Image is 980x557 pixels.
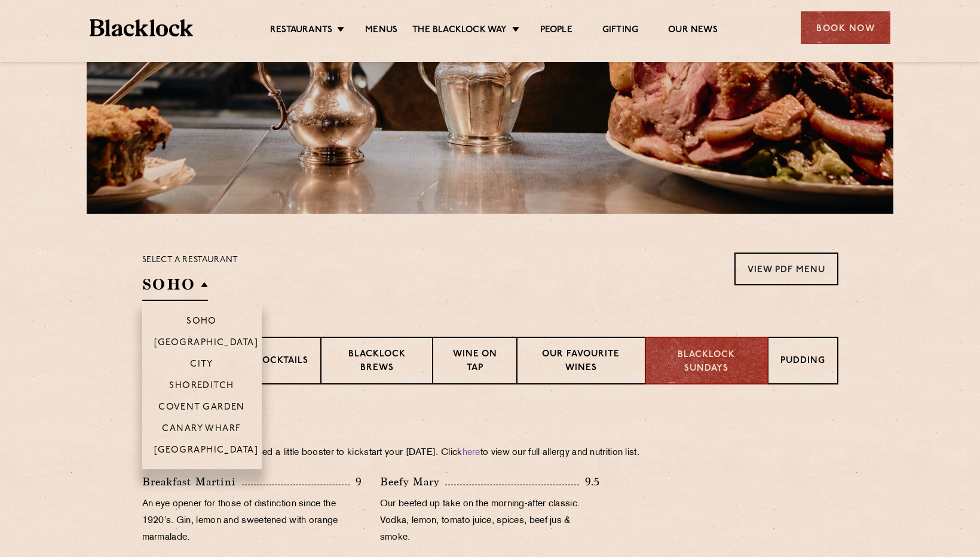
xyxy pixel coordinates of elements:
[270,24,332,38] a: Restaurants
[380,496,600,546] p: Our beefed up take on the morning-after classic. Vodka, lemon, tomato juice, spices, beef jus & s...
[333,348,421,376] p: Blacklock Brews
[463,448,480,457] a: here
[668,24,718,38] a: Our News
[142,496,362,546] p: An eye opener for those of distinction since the 1920’s. Gin, lemon and sweetened with orange mar...
[186,316,217,328] p: Soho
[255,355,308,370] p: Cocktails
[350,474,362,490] p: 9
[445,348,504,376] p: Wine on Tap
[142,473,242,490] p: Breakfast Martini
[142,274,208,301] h2: SOHO
[190,359,213,371] p: City
[579,474,601,490] p: 9.5
[734,253,838,285] a: View PDF Menu
[154,445,259,457] p: [GEOGRAPHIC_DATA]
[365,24,397,38] a: Menus
[142,253,238,268] p: Select a restaurant
[158,402,245,414] p: Covent Garden
[169,381,234,393] p: Shoreditch
[380,473,445,490] p: Beefy Mary
[780,355,825,370] p: Pudding
[142,445,838,461] p: If you had a big [DATE] or need a little booster to kickstart your [DATE]. Click to view our full...
[801,11,890,44] div: Book Now
[154,338,259,350] p: [GEOGRAPHIC_DATA]
[162,424,241,436] p: Canary Wharf
[602,24,638,38] a: Gifting
[540,24,572,38] a: People
[658,349,755,376] p: Blacklock Sundays
[529,348,633,376] p: Our favourite wines
[412,24,507,38] a: The Blacklock Way
[142,414,838,430] h3: Eye openers
[90,19,193,36] img: BL_Textured_Logo-footer-cropped.svg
